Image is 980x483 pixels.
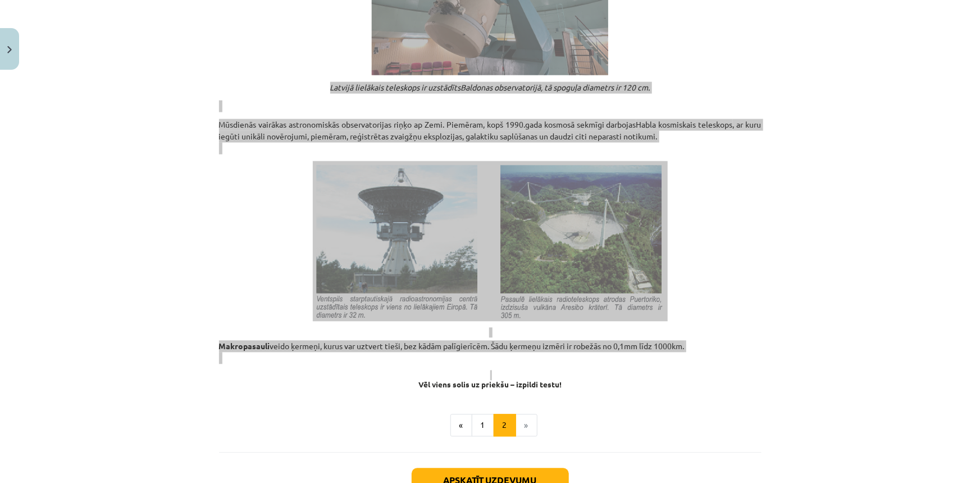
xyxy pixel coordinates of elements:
button: 1 [472,414,494,436]
em: Latvijā lielākais teleskops ir uzstādīts , tā spoguļa diametrs ir 120 cm. [330,82,650,92]
a: Baldonas observatorijā [461,82,541,92]
p: veido ķermeņi, kurus var uztvert tieši, bez kādām palīgierīcēm. Šādu ķermeņu izmēri ir robežās no... [219,340,762,364]
p: Mūsdienās vairākas astronomiskās observatorijas riņķo ap Zemi. Piemēram, kopš 1990.gada kosmosā s... [219,119,762,154]
strong: Vēl viens solis uz priekšu – izpildi testu! [418,379,562,389]
button: « [450,414,472,436]
a: Habla kosmiskais teleskops [636,119,733,129]
img: icon-close-lesson-0947bae3869378f0d4975bcd49f059093ad1ed9edebbc8119c70593378902aed.svg [7,46,12,53]
strong: Makropasauli [219,341,270,351]
button: 2 [494,414,516,436]
nav: Page navigation example [219,414,762,436]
